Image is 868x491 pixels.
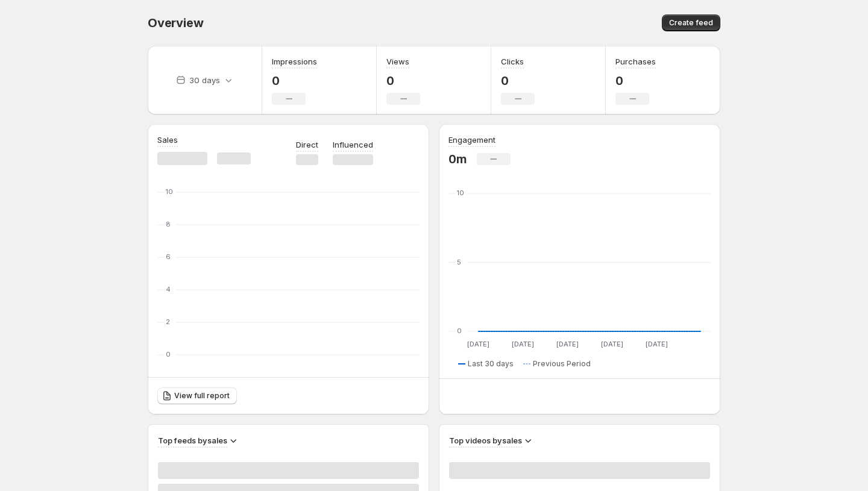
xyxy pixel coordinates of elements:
[386,73,420,88] p: 0
[533,359,591,369] span: Previous Period
[615,73,656,88] p: 0
[512,340,534,348] text: [DATE]
[272,55,317,67] h3: Impressions
[166,187,173,196] text: 10
[601,340,623,348] text: [DATE]
[457,189,464,197] text: 10
[166,220,171,228] text: 8
[272,73,317,88] p: 0
[501,55,524,67] h3: Clicks
[457,258,461,266] text: 5
[448,134,495,146] h3: Engagement
[457,327,462,335] text: 0
[615,55,656,67] h3: Purchases
[448,152,467,166] p: 0m
[166,285,171,293] text: 4
[166,317,170,326] text: 2
[148,16,203,30] span: Overview
[662,14,720,31] button: Create feed
[174,391,230,401] span: View full report
[189,74,220,86] p: 30 days
[646,340,668,348] text: [DATE]
[501,73,535,88] p: 0
[449,434,522,446] h3: Top videos by sales
[157,387,237,404] a: View full report
[296,139,318,151] p: Direct
[166,350,171,358] text: 0
[333,139,373,151] p: Influenced
[468,359,514,369] span: Last 30 days
[386,55,409,67] h3: Views
[556,340,579,348] text: [DATE]
[467,340,489,348] text: [DATE]
[669,18,713,28] span: Create feed
[157,134,178,146] h3: Sales
[158,434,227,446] h3: Top feeds by sales
[166,252,171,261] text: 6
